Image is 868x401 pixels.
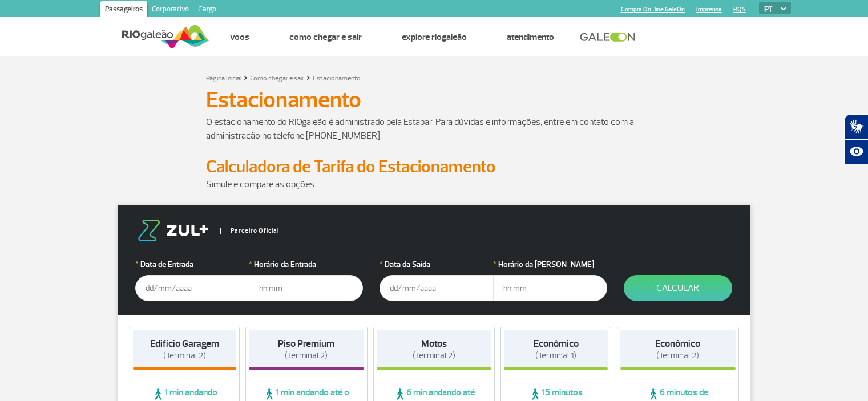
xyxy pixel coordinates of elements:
strong: Piso Premium [278,338,334,350]
strong: Econômico [655,338,700,350]
a: Corporativo [147,1,193,19]
img: logo-zul.png [135,220,211,241]
span: (Terminal 2) [163,350,206,361]
a: Passageiros [100,1,147,19]
p: O estacionamento do RIOgaleão é administrado pela Estapar. Para dúvidas e informações, entre em c... [206,115,663,143]
strong: Motos [421,338,447,350]
input: dd/mm/aaaa [135,275,249,301]
a: Voos [230,31,249,43]
input: hh:mm [493,275,607,301]
span: (Terminal 2) [285,350,328,361]
label: Horário da [PERSON_NAME] [493,258,607,270]
button: Abrir recursos assistivos. [844,139,868,164]
input: dd/mm/aaaa [380,275,494,301]
input: hh:mm [249,275,363,301]
label: Horário da Entrada [249,258,363,270]
span: (Terminal 1) [535,350,576,361]
p: Simule e compare as opções. [206,177,663,191]
a: RQS [733,6,746,13]
a: Explore RIOgaleão [402,31,467,43]
label: Data da Saída [380,258,494,270]
h2: Calculadora de Tarifa do Estacionamento [206,156,663,177]
span: Parceiro Oficial [220,228,279,234]
a: Cargo [193,1,221,19]
strong: Econômico [534,338,579,350]
a: Como chegar e sair [289,31,362,43]
a: Estacionamento [313,74,361,83]
a: Compra On-line GaleOn [621,6,685,13]
a: > [244,71,248,84]
button: Calcular [624,275,732,301]
a: Imprensa [696,6,722,13]
a: > [306,71,310,84]
a: Como chegar e sair [250,74,304,83]
a: Atendimento [507,31,554,43]
a: Página Inicial [206,74,241,83]
div: Plugin de acessibilidade da Hand Talk. [844,114,868,164]
span: (Terminal 2) [413,350,455,361]
span: (Terminal 2) [656,350,699,361]
button: Abrir tradutor de língua de sinais. [844,114,868,139]
label: Data de Entrada [135,258,249,270]
strong: Edifício Garagem [150,338,219,350]
h1: Estacionamento [206,90,663,110]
